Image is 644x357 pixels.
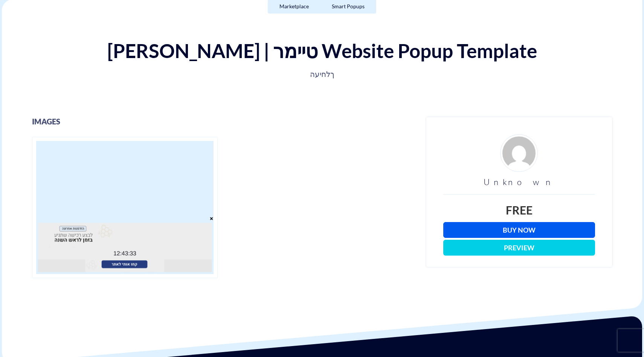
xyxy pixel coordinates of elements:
img: פופאפ באנר | טיימר - popups [32,137,218,278]
button: Preview [443,240,595,256]
h3: Unknown [443,178,595,187]
p: ךלחיעה [72,69,572,80]
h3: images [32,117,415,126]
a: Buy Now [443,222,595,238]
h1: [PERSON_NAME] | טיימר Website Popup Template [9,40,635,61]
img: d4fe36f24926ae2e6254bfc5557d6d03 [500,134,538,172]
div: Free [443,202,595,218]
